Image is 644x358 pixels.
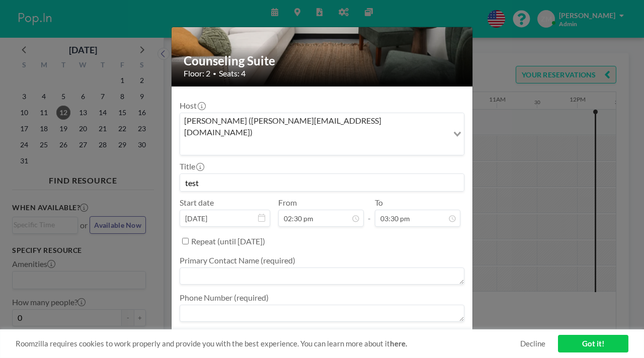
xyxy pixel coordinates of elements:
span: - [368,201,371,223]
label: Repeat (until [DATE]) [191,236,265,246]
a: here. [390,339,407,348]
span: Roomzilla requires cookies to work properly and provide you with the best experience. You can lea... [16,339,520,348]
label: To [375,198,383,208]
label: From [278,198,297,208]
label: Primary Contact Name (required) [180,255,295,265]
input: Zofia's reservation [180,174,464,191]
a: Decline [520,339,545,348]
label: Phone Number (required) [180,293,269,303]
label: Start date [180,198,214,208]
label: Title [180,161,203,171]
span: Floor: 2 [184,68,210,78]
div: Search for option [180,113,464,155]
span: [PERSON_NAME] ([PERSON_NAME][EMAIL_ADDRESS][DOMAIN_NAME]) [182,115,446,138]
input: Search for option [181,140,447,153]
span: Seats: 4 [219,68,246,78]
h2: Counseling Suite [184,53,461,68]
span: • [213,70,216,77]
a: Got it! [558,335,628,352]
label: Host [180,101,205,111]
